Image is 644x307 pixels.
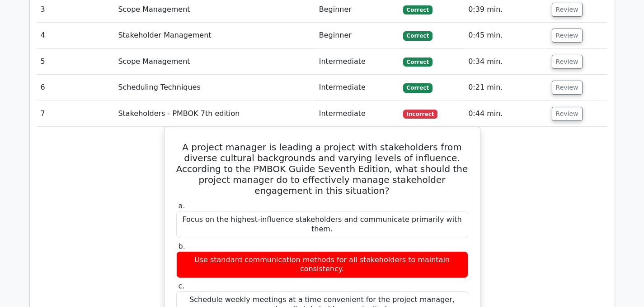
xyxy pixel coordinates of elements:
[114,75,315,101] td: Scheduling Techniques
[552,55,583,69] button: Review
[179,242,185,250] span: b.
[315,101,400,127] td: Intermediate
[465,75,548,101] td: 0:21 min.
[552,29,583,43] button: Review
[175,142,469,196] h5: A project manager is leading a project with stakeholders from diverse cultural backgrounds and va...
[37,49,115,75] td: 5
[37,75,115,101] td: 6
[114,23,315,48] td: Stakeholder Management
[552,3,583,17] button: Review
[37,101,115,127] td: 7
[179,201,185,210] span: a.
[403,5,432,14] span: Correct
[403,58,432,67] span: Correct
[176,211,468,238] div: Focus on the highest-influence stakeholders and communicate primarily with them.
[315,23,400,48] td: Beginner
[37,23,115,48] td: 4
[403,31,432,40] span: Correct
[114,49,315,75] td: Scope Management
[176,251,468,278] div: Use standard communication methods for all stakeholders to maintain consistency.
[315,75,400,101] td: Intermediate
[403,83,432,92] span: Correct
[403,110,438,119] span: Incorrect
[179,282,185,290] span: c.
[465,23,548,48] td: 0:45 min.
[465,49,548,75] td: 0:34 min.
[114,101,315,127] td: Stakeholders - PMBOK 7th edition
[315,49,400,75] td: Intermediate
[552,107,583,121] button: Review
[465,101,548,127] td: 0:44 min.
[552,81,583,95] button: Review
